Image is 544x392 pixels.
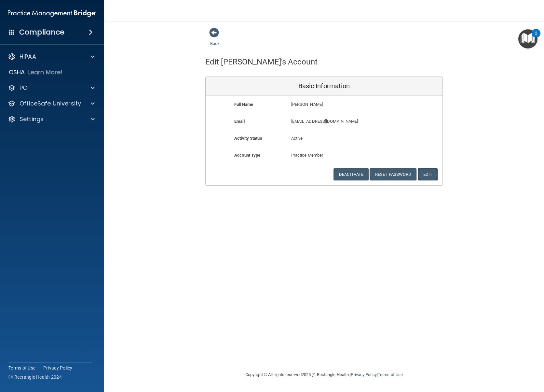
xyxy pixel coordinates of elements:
p: [PERSON_NAME] [291,101,395,108]
p: [EMAIL_ADDRESS][DOMAIN_NAME] [291,118,395,125]
button: Reset Password [370,168,416,180]
a: Back [210,33,220,46]
img: PMB logo [8,7,96,20]
div: Copyright © All rights reserved 2025 @ Rectangle Health | | [205,364,443,385]
b: Full Name [234,102,253,107]
button: Open Resource Center, 2 new notifications [518,29,537,49]
a: Terms of Use [8,365,35,371]
a: Privacy Policy [43,365,73,371]
b: Email [234,119,245,124]
a: OfficeSafe University [8,100,95,107]
a: Privacy Policy [351,372,376,377]
b: Account Type [234,153,260,158]
div: Basic Information [206,77,442,96]
h4: Compliance [19,28,64,37]
p: HIPAA [20,53,36,61]
b: Activity Status [234,136,262,141]
p: OSHA [9,68,25,76]
a: PCI [8,84,95,92]
p: Settings [20,115,44,123]
button: Edit [418,168,438,180]
button: Deactivate [333,168,369,180]
p: Practice Member [291,151,357,159]
a: HIPAA [8,53,95,61]
p: Learn More! [28,68,63,76]
p: PCI [20,84,29,92]
h4: Edit [PERSON_NAME]'s Account [205,58,318,66]
span: Ⓒ Rectangle Health 2024 [8,374,62,380]
a: Terms of Use [378,372,403,377]
a: Settings [8,115,95,123]
div: 2 [535,33,537,42]
p: Active [291,134,357,142]
p: OfficeSafe University [20,100,81,107]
